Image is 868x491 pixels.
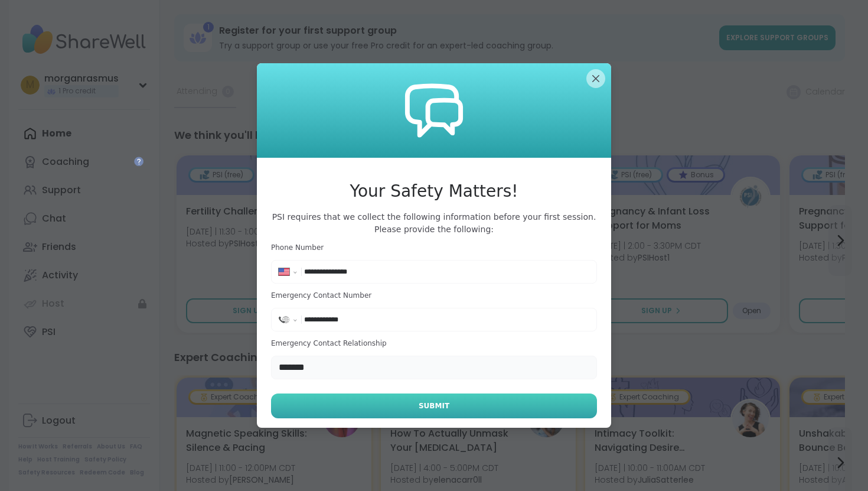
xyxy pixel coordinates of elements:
span: PSI requires that we collect the following information before your first session. Please provide ... [271,211,597,236]
iframe: Spotlight [134,157,143,166]
button: Submit [271,394,597,418]
h3: Your Safety Matters! [271,179,597,204]
h3: Phone Number [271,243,597,253]
span: Submit [419,401,449,411]
h3: Emergency Contact Number [271,291,597,301]
h3: Emergency Contact Relationship [271,339,597,349]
